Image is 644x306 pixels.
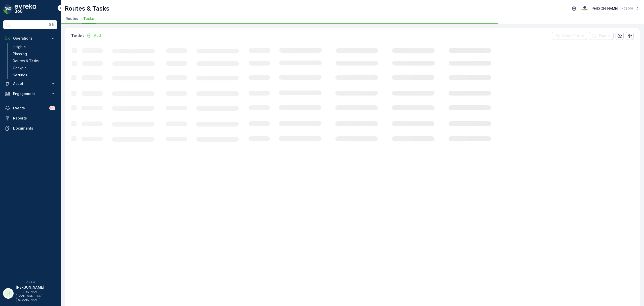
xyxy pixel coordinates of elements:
[3,103,57,113] a: Events99
[71,32,84,39] p: Tasks
[49,23,54,27] p: ⌘B
[13,51,27,56] p: Planning
[3,4,13,14] img: logo
[3,285,57,302] button: JJ[PERSON_NAME][PERSON_NAME][EMAIL_ADDRESS][DOMAIN_NAME]
[11,72,57,79] a: Settings
[3,123,57,133] a: Documents
[13,81,47,86] p: Asset
[13,91,47,96] p: Engagement
[13,58,39,64] p: Routes & Tasks
[66,16,78,21] span: Routes
[562,33,584,38] p: Clear Filters
[581,6,588,11] img: basis-logo_rgb2x.png
[50,106,54,110] p: 99
[3,113,57,123] a: Reports
[552,32,587,40] button: Clear Filters
[94,33,101,38] p: Add
[3,281,57,284] span: v 1.49.0
[589,32,614,40] button: Export
[599,33,611,38] p: Export
[16,290,53,302] p: [PERSON_NAME][EMAIL_ADDRESS][DOMAIN_NAME]
[3,79,57,89] button: Asset
[620,7,633,11] p: ( +02:00 )
[13,36,47,41] p: Operations
[85,33,103,39] button: Add
[3,89,57,99] button: Engagement
[65,5,109,13] p: Routes & Tasks
[16,285,53,290] p: [PERSON_NAME]
[11,65,57,72] a: Cockpit
[13,126,55,131] p: Documents
[13,44,26,49] p: Insights
[83,16,94,21] span: Tasks
[11,57,57,65] a: Routes & Tasks
[13,116,55,121] p: Reports
[4,289,12,297] div: JJ
[13,73,27,78] p: Settings
[3,33,57,43] button: Operations
[15,4,36,14] img: logo_dark-DEwI_e13.png
[13,66,26,71] p: Cockpit
[590,6,618,11] p: [PERSON_NAME]
[11,43,57,50] a: Insights
[581,4,640,13] button: [PERSON_NAME](+02:00)
[11,50,57,57] a: Planning
[13,106,46,111] p: Events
